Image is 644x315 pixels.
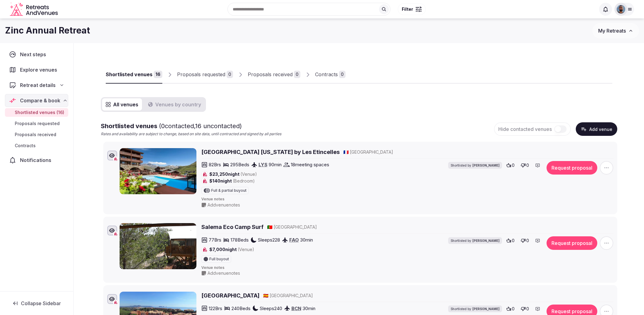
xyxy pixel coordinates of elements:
a: Shortlisted venues16 [106,66,162,84]
span: 295 Beds [230,161,249,168]
button: Venues by country [144,98,205,111]
span: Proposals received [15,132,56,138]
div: Shortlisted by [448,162,502,169]
span: Next steps [20,51,49,58]
div: Shortlisted by [448,305,502,312]
span: Collapse Sidebar [21,300,61,306]
p: Rates and availability are subject to change, based on site data, until contracted and signed by ... [101,132,281,137]
span: Add venue notes [207,270,240,276]
a: Proposals received [5,130,68,139]
span: 0 [526,306,529,312]
span: Filter [402,6,413,12]
span: Venue notes [201,197,613,202]
span: $23,250 night [209,171,257,177]
span: Venue notes [201,265,613,270]
button: 🇪🇸 [263,293,268,299]
span: (Bedroom) [233,178,255,183]
button: 0 [519,305,531,313]
span: 90 min [269,161,282,168]
a: FAO [289,237,299,243]
a: Next steps [5,48,68,61]
span: 0 [526,238,529,244]
div: Proposals requested [177,71,225,78]
span: [GEOGRAPHIC_DATA] [274,224,317,230]
span: Notifications [20,156,54,164]
span: 0 [526,162,529,168]
a: Proposals requested0 [177,66,233,84]
button: Filter [398,3,426,15]
button: 0 [504,161,516,170]
a: Shortlisted venues (16) [5,108,68,117]
img: oliver.kattan [617,5,625,14]
span: Retreat details [20,81,56,89]
span: Proposals requested [15,120,60,127]
span: [GEOGRAPHIC_DATA] [270,293,313,299]
div: 0 [339,71,346,78]
span: Sleeps 240 [260,305,282,312]
a: Proposals requested [5,119,68,128]
div: Shortlisted venues [106,71,152,78]
img: Hôtel Village Montana by Les Etincelles [120,148,196,194]
button: 🇵🇹 [267,224,272,230]
div: 16 [154,71,162,78]
span: 77 Brs [209,237,221,243]
span: Explore venues [20,66,60,73]
div: Shortlisted by [448,237,502,244]
span: 🇪🇸 [263,293,268,298]
button: Request proposal [547,236,597,250]
span: ( 0 contacted, 16 uncontacted) [159,122,242,130]
span: [PERSON_NAME] [472,307,500,311]
span: [PERSON_NAME] [472,163,500,167]
button: All venues [102,98,142,111]
span: 240 Beds [231,305,251,312]
span: Shortlisted venues (16) [15,109,64,116]
span: Full buyout [209,257,229,261]
span: 🇫🇷 [343,149,349,155]
span: (Venue) [240,171,257,177]
div: 0 [294,71,300,78]
a: [GEOGRAPHIC_DATA] [201,292,259,299]
span: 0 [512,162,515,168]
button: 🇫🇷 [343,149,349,155]
a: Explore venues [5,63,68,76]
a: LYS [259,162,267,167]
span: Add venue notes [207,202,240,208]
span: My Retreats [598,28,626,34]
a: [GEOGRAPHIC_DATA] [US_STATE] by Les Etincelles [201,148,340,156]
span: 🇵🇹 [267,224,272,230]
span: $7,000 night [209,246,254,253]
span: Contracts [15,143,36,149]
svg: Retreats and Venues company logo [10,2,59,16]
span: Full & partial buyout [211,189,247,192]
span: 122 Brs [209,305,222,312]
button: Add venue [576,122,617,136]
span: 82 Brs [209,161,221,168]
a: Proposals received0 [248,66,300,84]
button: 0 [504,236,516,245]
button: Request proposal [547,161,597,175]
span: Compare & book [20,97,60,104]
span: Hide contacted venues [498,126,552,132]
span: [PERSON_NAME] [472,238,500,243]
a: Salema Eco Camp Surf [201,223,263,231]
span: [GEOGRAPHIC_DATA] [350,149,393,155]
a: Contracts0 [315,66,346,84]
div: Contracts [315,71,338,78]
span: Shortlisted venues [101,122,242,130]
button: 0 [504,305,516,313]
button: 0 [519,161,531,170]
span: 30 min [300,237,313,243]
span: (Venue) [238,247,254,252]
span: $140 night [209,178,255,184]
div: 0 [227,71,233,78]
div: Proposals received [248,71,293,78]
h1: Zinc Annual Retreat [5,25,90,37]
span: 0 [512,306,515,312]
span: 0 [512,238,515,244]
a: BCN [291,305,301,311]
span: 178 Beds [231,237,249,243]
span: 30 min [302,305,315,312]
a: Contracts [5,141,68,150]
